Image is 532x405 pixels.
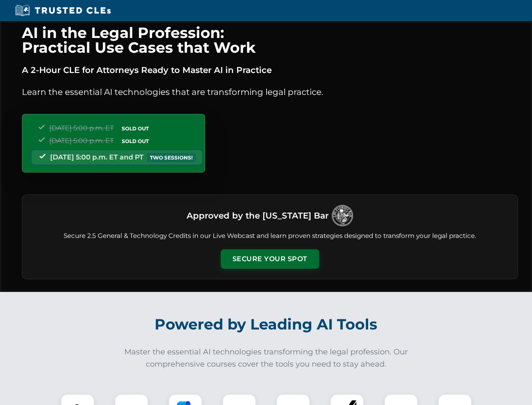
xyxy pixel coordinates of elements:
p: Master the essential AI technologies transforming the legal profession. Our comprehensive courses... [119,346,414,370]
p: Secure 2.5 General & Technology Credits in our Live Webcast and learn proven strategies designed ... [32,231,508,241]
h3: Approved by the [US_STATE] Bar [187,208,329,223]
span: [DATE] 5:00 p.m. ET [49,124,114,132]
h1: AI in the Legal Profession: Practical Use Cases that Work [22,25,518,55]
span: SOLD OUT [119,124,152,133]
p: Learn the essential AI technologies that are transforming legal practice. [22,85,518,99]
span: SOLD OUT [119,137,152,146]
span: [DATE] 5:00 p.m. ET [49,137,114,145]
h2: Powered by Leading AI Tools [33,310,500,339]
img: Logo [332,205,353,226]
p: A 2-Hour CLE for Attorneys Ready to Master AI in Practice [22,63,518,77]
img: Trusted CLEs [13,4,113,17]
button: Secure Your Spot [221,249,319,269]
